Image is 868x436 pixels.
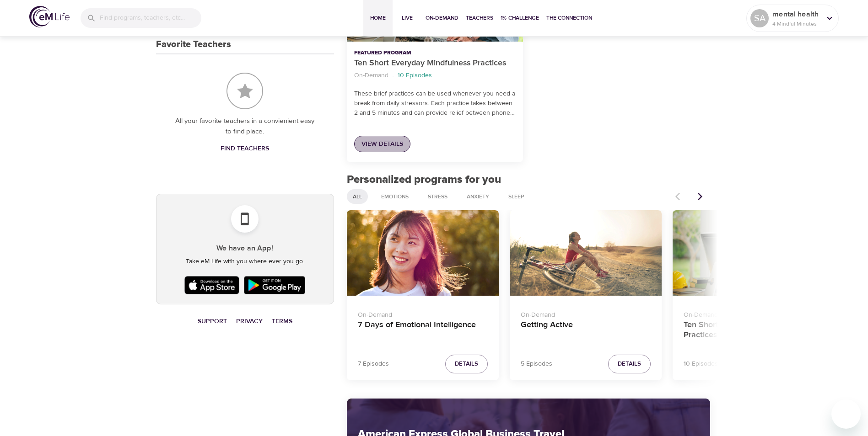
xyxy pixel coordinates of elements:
span: 1% Challenge [501,13,539,23]
span: All [347,193,367,201]
div: SA [750,9,769,27]
button: 7 Days of Emotional Intelligence [347,210,499,296]
p: Featured Program [354,49,516,57]
p: All your favorite teachers in a convienient easy to find place. [174,116,316,137]
a: Support [198,317,227,325]
nav: breadcrumb [156,315,334,328]
p: 5 Episodes [521,359,552,369]
p: 10 Episodes [684,359,718,369]
button: Details [608,355,651,373]
a: Privacy [236,317,263,325]
div: All [347,189,368,204]
img: Favorite Teachers [226,73,263,109]
p: 10 Episodes [398,71,432,80]
span: Anxiety [461,193,495,201]
span: Sleep [503,193,530,201]
h3: Favorite Teachers [156,39,231,50]
h4: Ten Short Everyday Mindfulness Practices [684,320,814,342]
p: Take eM Life with you where ever you go. [164,257,326,266]
img: Google Play Store [242,274,307,297]
img: logo [29,6,70,27]
p: On-Demand [358,307,488,320]
nav: breadcrumb [354,69,516,82]
h4: 7 Days of Emotional Intelligence [358,320,488,342]
div: Anxiety [461,189,495,204]
a: View Details [354,136,410,153]
p: mental health [772,9,821,20]
span: Details [455,359,478,369]
img: Apple App Store [182,274,242,297]
iframe: Button to launch messaging window [831,399,861,429]
div: Sleep [502,189,530,204]
span: Teachers [466,13,493,23]
li: · [266,315,268,328]
p: On-Demand [521,307,651,320]
span: Home [367,13,389,23]
p: On-Demand [684,307,814,320]
li: · [392,69,394,82]
span: Details [618,359,641,369]
h5: We have an App! [164,244,326,253]
a: Terms [272,317,292,325]
input: Find programs, teachers, etc... [100,8,201,28]
span: On-Demand [426,13,458,23]
p: Ten Short Everyday Mindfulness Practices [354,57,516,69]
p: These brief practices can be used whenever you need a break from daily stressors. Each practice t... [354,89,516,118]
p: On-Demand [354,71,388,80]
span: View Details [361,138,403,150]
button: Next items [690,186,710,207]
span: Emotions [376,193,414,201]
h2: Personalized programs for you [347,173,711,186]
span: Find Teachers [221,143,269,154]
p: 7 Episodes [358,359,389,369]
button: Getting Active [510,210,662,296]
p: 4 Mindful Minutes [772,20,821,28]
a: Find Teachers [217,140,273,157]
h4: Getting Active [521,320,651,342]
button: Details [445,355,488,373]
span: Live [396,13,418,23]
button: Ten Short Everyday Mindfulness Practices [673,210,825,296]
div: Emotions [375,189,415,204]
li: · [231,315,232,328]
div: Stress [422,189,453,204]
span: Stress [422,193,453,201]
span: The Connection [546,13,592,23]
